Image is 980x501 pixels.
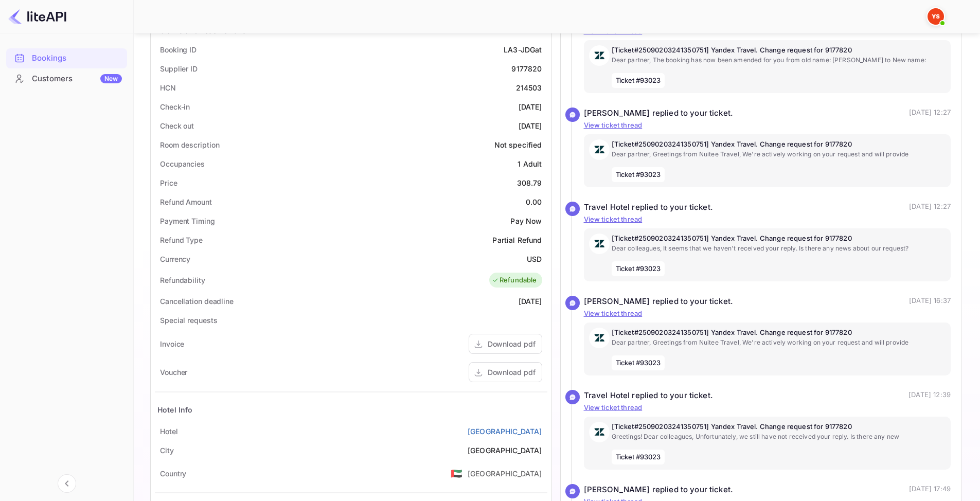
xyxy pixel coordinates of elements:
[160,275,205,285] div: Refundability
[6,69,127,88] a: CustomersNew
[160,445,174,456] div: City
[584,484,734,496] div: [PERSON_NAME] replied to your ticket.
[6,69,127,89] div: CustomersNew
[526,196,542,207] div: 0.00
[32,73,122,85] div: Customers
[517,177,542,188] div: 308.79
[584,309,951,319] p: View ticket thread
[160,235,203,245] div: Refund Type
[100,74,122,83] div: New
[160,315,217,326] div: Special requests
[584,120,951,131] p: View ticket thread
[6,48,127,68] div: Bookings
[160,468,186,479] div: Country
[519,296,542,307] div: [DATE]
[908,390,951,402] p: [DATE] 12:39
[511,63,542,74] div: 9177820
[584,108,734,119] div: [PERSON_NAME] replied to your ticket.
[451,464,462,482] span: United States
[468,468,542,479] div: [GEOGRAPHIC_DATA]
[516,82,542,93] div: 214503
[612,150,946,159] p: Dear partner, Greetings from Nuitee Travel, We're actively working on your request and will provide
[160,44,197,55] div: Booking ID
[160,367,187,378] div: Voucher
[6,48,127,67] a: Bookings
[160,82,176,93] div: HCN
[589,234,610,254] img: AwvSTEc2VUhQAAAAAElFTkSuQmCC
[468,426,542,437] a: [GEOGRAPHIC_DATA]
[518,158,542,169] div: 1 Adult
[928,8,944,25] img: Yandex Support
[584,390,713,402] div: Travel Hotel replied to your ticket.
[504,44,542,55] div: LA3-JDGat
[612,244,946,253] p: Dear colleagues, It seems that we haven't received your reply. Is there any news about our request?
[589,45,610,66] img: AwvSTEc2VUhQAAAAAElFTkSuQmCC
[589,422,610,442] img: AwvSTEc2VUhQAAAAAElFTkSuQmCC
[488,367,536,378] div: Download pdf
[160,216,215,226] div: Payment Timing
[612,234,946,244] p: [Ticket#25090203241350751] Yandex Travel. Change request for 9177820
[492,275,537,285] div: Refundable
[909,108,951,119] p: [DATE] 12:27
[160,63,198,74] div: Supplier ID
[612,139,946,150] p: [Ticket#25090203241350751] Yandex Travel. Change request for 9177820
[612,73,665,88] span: Ticket #93023
[157,404,193,415] div: Hotel Info
[589,139,610,160] img: AwvSTEc2VUhQAAAAAElFTkSuQmCC
[58,474,76,493] button: Collapse navigation
[160,338,184,349] div: Invoice
[160,426,178,437] div: Hotel
[160,177,177,188] div: Price
[488,338,536,349] div: Download pdf
[584,403,951,413] p: View ticket thread
[510,216,542,226] div: Pay Now
[612,45,946,56] p: [Ticket#25090203241350751] Yandex Travel. Change request for 9177820
[909,202,951,213] p: [DATE] 12:27
[32,52,122,64] div: Bookings
[160,101,190,112] div: Check-in
[468,445,542,456] div: [GEOGRAPHIC_DATA]
[909,484,951,496] p: [DATE] 17:49
[612,338,946,347] p: Dear partner, Greetings from Nuitee Travel, We're actively working on your request and will provide
[584,296,734,308] div: [PERSON_NAME] replied to your ticket.
[160,254,190,264] div: Currency
[519,120,542,131] div: [DATE]
[492,235,542,245] div: Partial Refund
[612,432,946,441] p: Greetings! Dear colleagues, Unfortunately, we still have not received your reply. Is there any new
[612,56,946,65] p: Dear partner, The booking has now been amended for you from old name: [PERSON_NAME] to New name:
[160,196,212,207] div: Refund Amount
[584,202,713,213] div: Travel Hotel replied to your ticket.
[160,296,234,307] div: Cancellation deadline
[584,214,951,225] p: View ticket thread
[612,355,665,371] span: Ticket #93023
[612,261,665,277] span: Ticket #93023
[527,254,542,264] div: USD
[494,139,542,150] div: Not specified
[612,422,946,432] p: [Ticket#25090203241350751] Yandex Travel. Change request for 9177820
[909,296,951,308] p: [DATE] 16:37
[612,167,665,183] span: Ticket #93023
[8,8,66,25] img: LiteAPI logo
[160,158,205,169] div: Occupancies
[519,101,542,112] div: [DATE]
[160,120,194,131] div: Check out
[589,328,610,348] img: AwvSTEc2VUhQAAAAAElFTkSuQmCC
[160,139,219,150] div: Room description
[612,450,665,465] span: Ticket #93023
[612,328,946,338] p: [Ticket#25090203241350751] Yandex Travel. Change request for 9177820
